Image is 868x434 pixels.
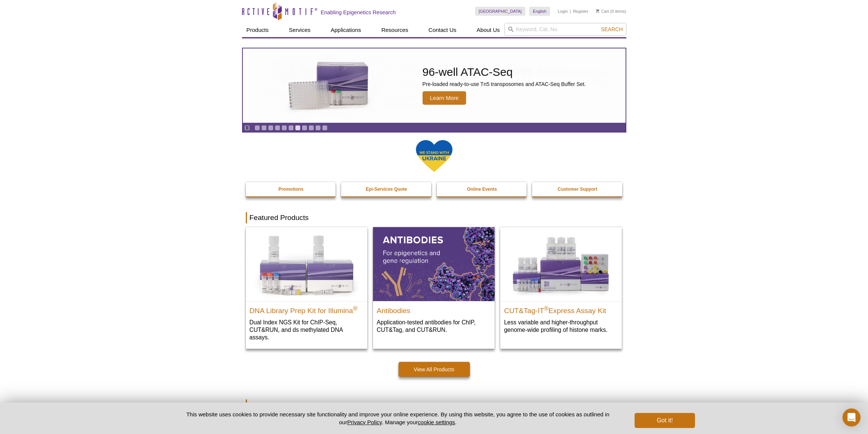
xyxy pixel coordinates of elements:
a: Go to slide 6 [288,125,294,131]
p: Pre-loaded ready-to-use Tn5 transposomes and ATAC-Seq Buffer Set. [423,81,586,87]
h2: CUT&Tag-IT Express Assay Kit [504,303,618,315]
p: Application-tested antibodies for ChIP, CUT&Tag, and CUT&RUN. [377,318,491,334]
h2: Featured Services [246,399,623,411]
a: About Us [472,23,504,37]
p: This website uses cookies to provide necessary site functionality and improve your online experie... [173,410,623,426]
span: Learn More [423,91,466,105]
a: Go to slide 3 [268,125,274,131]
strong: Epi-Services Quote [366,187,407,192]
span: Search [601,26,623,32]
a: Applications [326,23,366,37]
a: Active Motif Kit photo 96-well ATAC-Seq Pre-loaded ready-to-use Tn5 transposomes and ATAC-Seq Buf... [243,48,626,123]
a: English [529,7,550,16]
button: Got it! [635,413,695,428]
a: Go to slide 9 [308,125,314,131]
a: Go to slide 10 [315,125,321,131]
a: Services [284,23,315,37]
a: Go to slide 4 [275,125,280,131]
li: | [570,7,571,16]
h2: Enabling Epigenetics Research [321,9,396,16]
article: 96-well ATAC-Seq [243,48,626,123]
a: Go to slide 5 [281,125,287,131]
img: We Stand With Ukraine [415,139,453,173]
h2: Antibodies [377,303,491,315]
a: Go to slide 7 [295,125,301,131]
img: Your Cart [596,9,599,13]
input: Keyword, Cat. No. [504,23,626,36]
sup: ® [544,305,549,311]
a: Register [573,9,588,14]
a: Resources [377,23,413,37]
img: DNA Library Prep Kit for Illumina [246,227,367,301]
strong: Customer Support [558,187,597,192]
strong: Promotions [278,187,304,192]
img: Active Motif Kit photo [282,57,376,114]
img: All Antibodies [373,227,495,301]
a: Login [558,9,568,14]
img: CUT&Tag-IT® Express Assay Kit [500,227,622,301]
p: Dual Index NGS Kit for ChIP-Seq, CUT&RUN, and ds methylated DNA assays. [250,318,364,341]
a: Cart [596,9,609,14]
a: Customer Support [532,182,623,196]
a: Contact Us [424,23,461,37]
a: Go to slide 11 [322,125,328,131]
a: Go to slide 2 [261,125,267,131]
button: Search [599,26,625,33]
a: DNA Library Prep Kit for Illumina DNA Library Prep Kit for Illumina® Dual Index NGS Kit for ChIP-... [246,227,367,348]
a: Privacy Policy [347,419,382,425]
sup: ® [353,305,358,311]
a: All Antibodies Antibodies Application-tested antibodies for ChIP, CUT&Tag, and CUT&RUN. [373,227,495,341]
a: CUT&Tag-IT® Express Assay Kit CUT&Tag-IT®Express Assay Kit Less variable and higher-throughput ge... [500,227,622,341]
a: Promotions [246,182,337,196]
a: Online Events [437,182,528,196]
h2: 96-well ATAC-Seq [423,66,586,78]
p: Less variable and higher-throughput genome-wide profiling of histone marks​. [504,318,618,334]
a: [GEOGRAPHIC_DATA] [475,7,526,16]
li: (0 items) [596,7,626,16]
div: Open Intercom Messenger [842,408,860,426]
button: cookie settings [418,419,455,425]
a: Epi-Services Quote [341,182,432,196]
a: Products [242,23,273,37]
strong: Online Events [467,187,497,192]
a: Toggle autoplay [244,125,250,131]
a: View All Products [399,362,470,377]
a: Go to slide 8 [302,125,307,131]
a: Go to slide 1 [254,125,260,131]
h2: Featured Products [246,212,623,223]
h2: DNA Library Prep Kit for Illumina [250,303,364,315]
